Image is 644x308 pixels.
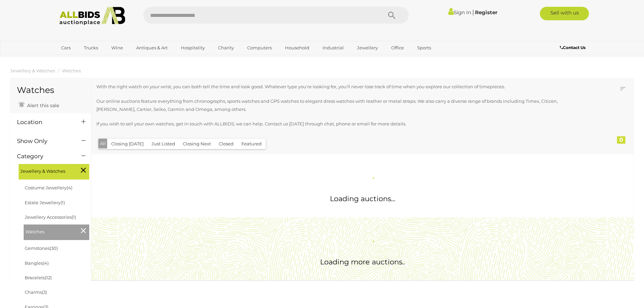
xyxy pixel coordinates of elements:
a: Trucks [79,42,102,53]
span: Loading auctions... [330,194,395,203]
a: Office [387,42,408,53]
a: Wine [107,42,127,53]
span: Jewellery & Watches [20,166,71,175]
p: Our online auctions feature everything from chronographs, sports watches and GPS watches to elega... [96,97,579,113]
a: Hospitality [176,42,209,53]
span: (4) [67,185,72,190]
button: Featured [237,139,266,149]
a: [GEOGRAPHIC_DATA] [57,53,114,65]
a: Bangles(4) [25,260,49,266]
span: (30) [50,245,58,251]
span: Watches [25,226,76,236]
button: Closing [DATE] [107,139,148,149]
a: Register [475,9,497,16]
span: (12) [45,275,52,280]
a: Alert this sale [17,100,61,110]
div: 0 [617,136,625,144]
span: (1) [72,214,76,220]
a: Industrial [318,42,348,53]
p: If you wish to sell your own watches, get in touch with ALLBIDS; we can help. Contact us [DATE] t... [96,120,579,128]
a: Costume Jewellery(4) [25,185,72,190]
a: Charms(3) [25,289,47,295]
a: Jewellery Accessories(1) [25,214,76,220]
a: Contact Us [560,44,587,51]
h4: Category [17,153,71,160]
button: All [98,139,108,148]
h1: Watches [17,86,84,95]
span: (3) [42,289,47,295]
a: Household [281,42,314,53]
p: With the right watch on your wrist, you can both tell the time and look good. Whatever type you'r... [96,83,579,91]
a: Jewellery [353,42,382,53]
a: Sports [413,42,435,53]
button: Closed [215,139,238,149]
img: Allbids.com.au [56,7,129,25]
span: Loading more auctions.. [320,258,405,266]
a: Antiques & Art [132,42,172,53]
a: Gemstones(30) [25,245,58,251]
button: Search [375,7,409,24]
button: Closing Next [179,139,215,149]
a: Cars [57,42,75,53]
button: Just Listed [147,139,179,149]
span: (4) [43,260,49,266]
a: Sell with us [540,7,589,20]
a: Computers [243,42,276,53]
a: Sign In [448,9,471,16]
a: Bracelets(12) [25,275,52,280]
span: | [472,8,474,16]
span: Alert this sale [25,102,59,109]
span: (1) [61,200,65,205]
a: Charity [214,42,238,53]
a: Watches [62,68,81,73]
a: Jewellery & Watches [10,68,55,73]
h4: Location [17,119,71,125]
a: Estate Jewellery(1) [25,200,65,205]
h4: Show Only [17,138,71,144]
b: Contact Us [560,45,586,50]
